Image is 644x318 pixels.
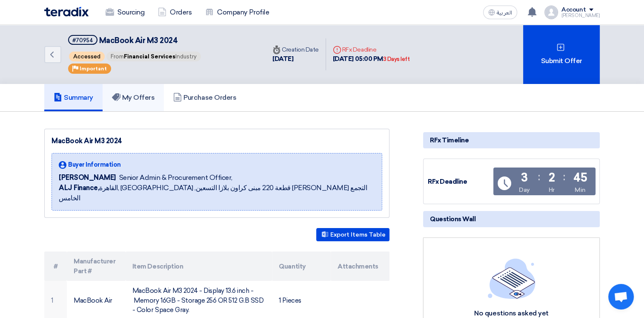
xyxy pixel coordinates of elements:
[549,185,555,194] div: Hr
[198,3,276,22] a: Company Profile
[72,38,93,43] div: #70954
[44,7,89,17] img: Teradix logo
[69,52,105,61] span: Accessed
[544,6,558,19] img: profile_test.png
[548,172,555,184] div: 2
[272,252,331,281] th: Quantity
[538,169,540,185] div: :
[272,54,319,64] div: [DATE]
[67,252,126,281] th: Manufacturer Part #
[59,173,116,183] span: [PERSON_NAME]
[272,45,319,54] div: Creation Date
[119,173,232,183] span: Senior Admin & Procurement Officer,
[106,52,201,61] span: From Industry
[423,132,600,148] div: RFx Timeline
[44,252,67,281] th: #
[103,84,164,111] a: My Offers
[112,93,155,102] h5: My Offers
[44,84,103,111] a: Summary
[483,6,517,19] button: العربية
[573,172,587,184] div: 45
[124,53,175,60] span: Financial Services
[608,284,634,309] a: Open chat
[497,10,512,16] span: العربية
[331,252,389,281] th: Attachments
[333,45,410,54] div: RFx Deadline
[126,252,272,281] th: Item Description
[316,228,389,241] button: Export Items Table
[59,184,99,192] b: ALJ Finance,
[99,36,178,45] span: MacBook Air M3 2024
[173,93,236,102] h5: Purchase Orders
[519,185,530,194] div: Day
[563,169,565,185] div: :
[68,160,121,169] span: Buyer Information
[99,3,151,22] a: Sourcing
[80,66,107,72] span: Important
[561,6,586,14] div: Account
[54,93,93,102] h5: Summary
[333,54,410,64] div: [DATE] 05:00 PM
[561,13,600,18] div: [PERSON_NAME]
[575,185,586,194] div: Min
[430,214,475,224] span: Questions Wall
[68,35,202,46] h5: MacBook Air M3 2024
[523,25,600,84] div: Submit Offer
[164,84,246,111] a: Purchase Orders
[439,309,584,318] div: No questions asked yet
[521,172,528,184] div: 3
[151,3,198,22] a: Orders
[52,136,382,146] div: MacBook Air M3 2024
[59,183,375,203] span: القاهرة, [GEOGRAPHIC_DATA] ,قطعة 220 مبنى كراون بلازا التسعين [PERSON_NAME] التجمع الخامس
[428,177,492,187] div: RFx Deadline
[488,258,535,298] img: empty_state_list.svg
[383,55,410,64] div: 3 Days left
